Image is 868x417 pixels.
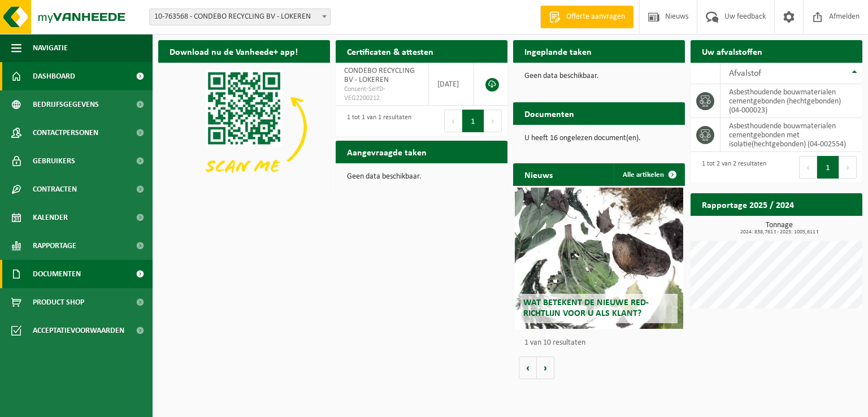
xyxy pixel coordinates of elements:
[158,40,309,62] h2: Download nu de Vanheede+ app!
[33,34,68,62] span: Navigatie
[33,90,99,119] span: Bedrijfsgegevens
[691,193,805,215] h2: Rapportage 2025 / 2024
[347,173,496,181] p: Geen data beschikbaar.
[523,298,649,318] span: Wat betekent de nieuwe RED-richtlijn voor u als klant?
[429,63,474,106] td: [DATE]
[696,221,862,235] h3: Tonnage
[524,339,679,347] p: 1 van 10 resultaten
[33,175,77,203] span: Contracten
[729,69,761,78] span: Afvalstof
[344,67,415,84] span: CONDEBO RECYCLING BV - LOKEREN
[158,63,330,192] img: Download de VHEPlus App
[33,62,75,90] span: Dashboard
[484,110,502,132] button: Next
[513,163,564,185] h2: Nieuws
[33,288,84,316] span: Product Shop
[149,8,331,25] span: 10-763568 - CONDEBO RECYCLING BV - LOKEREN
[721,118,862,152] td: asbesthoudende bouwmaterialen cementgebonden met isolatie(hechtgebonden) (04-002554)
[537,357,554,379] button: Volgende
[150,9,330,25] span: 10-763568 - CONDEBO RECYCLING BV - LOKEREN
[344,85,420,103] span: Consent-SelfD-VEG2200212
[336,141,438,163] h2: Aangevraagde taken
[696,155,766,180] div: 1 tot 2 van 2 resultaten
[33,119,98,147] span: Contactpersonen
[817,156,839,179] button: 1
[513,40,603,62] h2: Ingeplande taken
[799,156,817,179] button: Previous
[524,72,674,80] p: Geen data beschikbaar.
[444,110,462,132] button: Previous
[691,40,774,62] h2: Uw afvalstoffen
[519,357,537,379] button: Vorige
[462,110,484,132] button: 1
[540,6,633,28] a: Offerte aanvragen
[839,156,857,179] button: Next
[33,316,124,345] span: Acceptatievoorwaarden
[778,215,861,238] a: Bekijk rapportage
[513,102,585,124] h2: Documenten
[563,11,628,23] span: Offerte aanvragen
[696,229,862,235] span: 2024: 838,761 t - 2025: 1005,611 t
[614,163,684,186] a: Alle artikelen
[33,260,81,288] span: Documenten
[33,232,76,260] span: Rapportage
[336,40,445,62] h2: Certificaten & attesten
[33,147,75,175] span: Gebruikers
[721,84,862,118] td: asbesthoudende bouwmaterialen cementgebonden (hechtgebonden) (04-000023)
[524,134,674,142] p: U heeft 16 ongelezen document(en).
[341,108,411,133] div: 1 tot 1 van 1 resultaten
[515,188,683,329] a: Wat betekent de nieuwe RED-richtlijn voor u als klant?
[33,203,68,232] span: Kalender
